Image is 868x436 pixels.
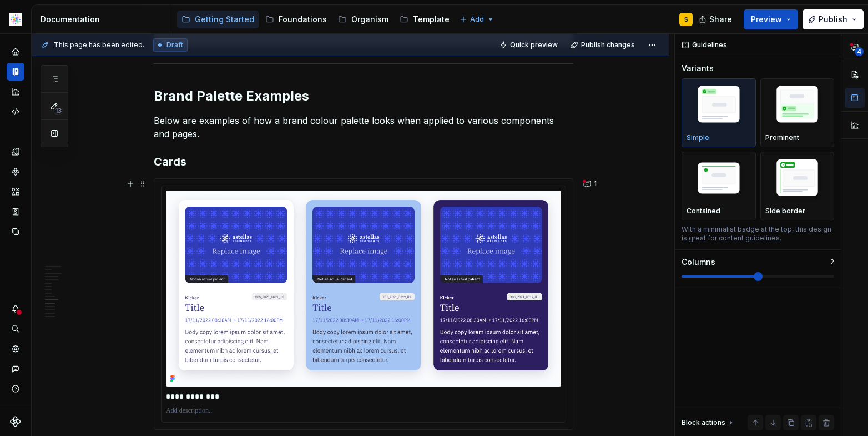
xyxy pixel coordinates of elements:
[7,43,24,61] a: Home
[9,13,22,26] img: b2369ad3-f38c-46c1-b2a2-f2452fdbdcd2.png
[682,418,725,427] div: Block actions
[682,152,756,220] button: placeholderContained
[687,207,720,216] p: Contained
[195,14,254,25] div: Getting Started
[10,416,21,427] svg: Supernova Logo
[7,300,24,318] button: Notifications
[751,14,782,25] span: Preview
[456,12,498,27] button: Add
[765,207,805,216] p: Side border
[744,9,798,29] button: Preview
[682,78,756,147] button: placeholderSimple
[687,133,709,142] p: Simple
[594,179,597,188] span: 1
[166,41,183,49] span: Draft
[684,15,688,24] div: S
[803,9,864,29] button: Publish
[7,63,24,81] a: Documentation
[693,9,739,29] button: Share
[496,37,563,53] button: Quick preview
[7,320,24,338] button: Search ⌘K
[682,63,714,74] div: Variants
[682,415,735,430] div: Block actions
[687,158,751,201] img: placeholder
[351,14,388,25] div: Organism
[765,156,830,204] img: placeholder
[765,82,830,131] img: placeholder
[7,143,24,161] a: Design tokens
[177,11,259,28] a: Getting Started
[154,87,573,105] h2: Brand Palette Examples
[819,14,847,25] span: Publish
[760,152,835,220] button: placeholderSide border
[395,11,454,28] a: Template
[41,14,165,25] div: Documentation
[177,8,454,31] div: Page tree
[7,163,24,181] a: Components
[7,360,24,378] button: Contact support
[567,37,640,53] button: Publish changes
[7,183,24,201] a: Assets
[54,41,144,49] span: This page has been edited.
[580,176,602,192] button: 1
[334,11,393,28] a: Organism
[261,11,331,28] a: Foundations
[581,41,635,49] span: Publish changes
[709,14,732,25] span: Share
[855,47,864,56] span: 4
[154,114,573,141] p: Below are examples of how a brand colour palette looks when applied to various components and pages.
[7,83,24,101] a: Analytics
[760,78,835,147] button: placeholderProminent
[413,14,450,25] div: Template
[682,257,715,268] div: Columns
[765,133,799,142] p: Prominent
[687,82,751,131] img: placeholder
[279,14,327,25] div: Foundations
[510,41,558,49] span: Quick preview
[7,103,24,121] a: Code automation
[470,15,484,24] span: Add
[7,203,24,220] a: Storybook stories
[682,225,834,243] div: With a minimalist badge at the top, this design is great for content guidelines.
[154,154,573,169] h3: Cards
[7,340,24,358] a: Settings
[7,223,24,240] a: Data sources
[830,258,834,267] p: 2
[53,106,63,115] span: 13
